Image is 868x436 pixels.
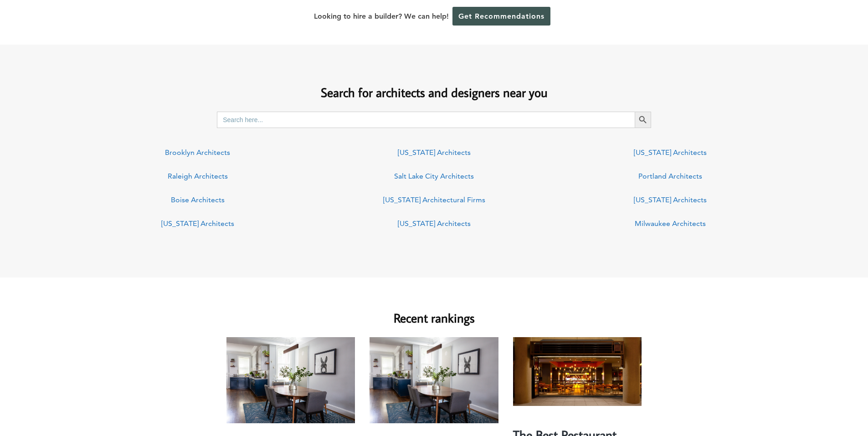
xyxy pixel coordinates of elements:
input: Search here... [217,112,635,128]
a: [US_STATE] Architects [398,148,471,157]
a: Raleigh Architects [168,172,228,180]
a: Milwaukee Architects [635,219,706,228]
a: [US_STATE] Architects [634,148,707,157]
a: Boise Architects [171,195,225,204]
a: [US_STATE] Architects [634,195,707,204]
svg: Search [638,115,648,125]
a: Brooklyn Architects [165,148,230,157]
a: [US_STATE] Architectural Firms [383,195,485,204]
a: [US_STATE] Architects [398,219,471,228]
a: Salt Lake City Architects [394,172,474,180]
a: [US_STATE] Architects [161,219,234,228]
h2: Recent rankings [226,296,642,327]
a: Get Recommendations [452,7,550,26]
a: Portland Architects [638,172,702,180]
